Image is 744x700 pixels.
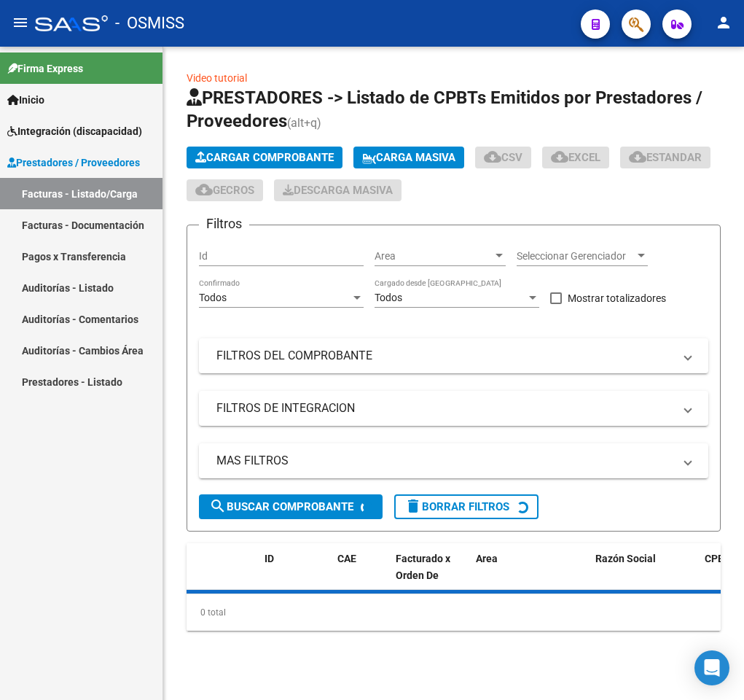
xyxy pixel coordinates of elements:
span: Borrar Filtros [404,500,509,513]
span: Carga Masiva [362,151,455,164]
datatable-header-cell: Razón Social [590,543,699,607]
span: Inicio [7,92,44,108]
span: Facturado x Orden De [396,553,450,581]
mat-panel-title: MAS FILTROS [216,453,673,469]
div: 0 total [187,594,721,631]
button: Buscar Comprobante [199,494,383,519]
span: Estandar [629,151,702,164]
button: Gecros [187,179,263,201]
span: Cargar Comprobante [195,151,334,164]
button: EXCEL [542,147,609,168]
mat-icon: cloud_download [195,181,213,198]
mat-expansion-panel-header: FILTROS DEL COMPROBANTE [199,338,708,373]
datatable-header-cell: CAE [332,543,390,607]
mat-icon: menu [12,14,29,31]
h3: Filtros [199,214,249,234]
button: Cargar Comprobante [187,147,342,168]
span: PRESTADORES -> Listado de CPBTs Emitidos por Prestadores / Proveedores [187,87,702,131]
span: ID [265,553,274,564]
span: Todos [199,292,227,303]
span: Seleccionar Gerenciador [517,250,635,262]
mat-icon: delete [404,497,422,515]
mat-icon: cloud_download [551,148,568,166]
span: - OSMISS [115,7,184,39]
span: Integración (discapacidad) [7,123,142,139]
app-download-masive: Descarga masiva de comprobantes (adjuntos) [274,179,402,201]
span: EXCEL [551,151,600,164]
span: Descarga Masiva [283,184,393,197]
span: Area [375,250,493,262]
mat-icon: cloud_download [484,148,501,166]
span: CPBT [705,553,731,564]
button: Estandar [620,147,710,168]
mat-icon: search [209,497,227,515]
span: Area [476,553,498,564]
span: Prestadores / Proveedores [7,155,140,171]
datatable-header-cell: Facturado x Orden De [390,543,470,607]
span: Gecros [195,184,254,197]
button: Descarga Masiva [274,179,402,201]
span: Razón Social [595,553,656,564]
button: Borrar Filtros [394,494,539,519]
button: CSV [475,147,531,168]
mat-icon: cloud_download [629,148,646,166]
mat-expansion-panel-header: MAS FILTROS [199,443,708,478]
a: Video tutorial [187,72,247,84]
span: Buscar Comprobante [209,500,353,513]
span: Todos [375,292,402,303]
div: Open Intercom Messenger [694,650,729,685]
mat-panel-title: FILTROS DEL COMPROBANTE [216,348,673,364]
mat-expansion-panel-header: FILTROS DE INTEGRACION [199,391,708,426]
datatable-header-cell: ID [259,543,332,607]
datatable-header-cell: Area [470,543,568,607]
mat-icon: person [715,14,732,31]
button: Carga Masiva [353,147,464,168]
span: Firma Express [7,61,83,77]
span: CSV [484,151,522,164]
span: CAE [337,553,356,564]
mat-panel-title: FILTROS DE INTEGRACION [216,400,673,416]
span: Mostrar totalizadores [568,289,666,307]
span: (alt+q) [287,116,321,130]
